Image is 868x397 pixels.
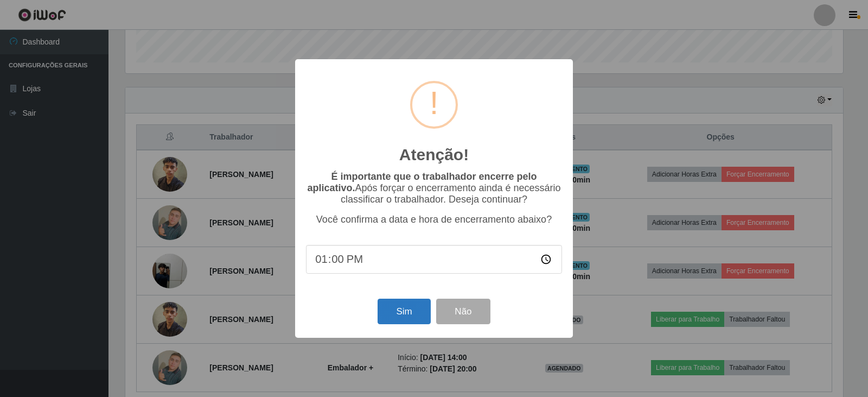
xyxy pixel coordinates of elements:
p: Você confirma a data e hora de encerramento abaixo? [306,214,562,225]
button: Não [436,299,490,324]
button: Sim [378,299,430,324]
b: É importante que o trabalhador encerre pelo aplicativo. [307,171,537,193]
p: Após forçar o encerramento ainda é necessário classificar o trabalhador. Deseja continuar? [306,171,562,205]
h2: Atenção! [399,145,469,165]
